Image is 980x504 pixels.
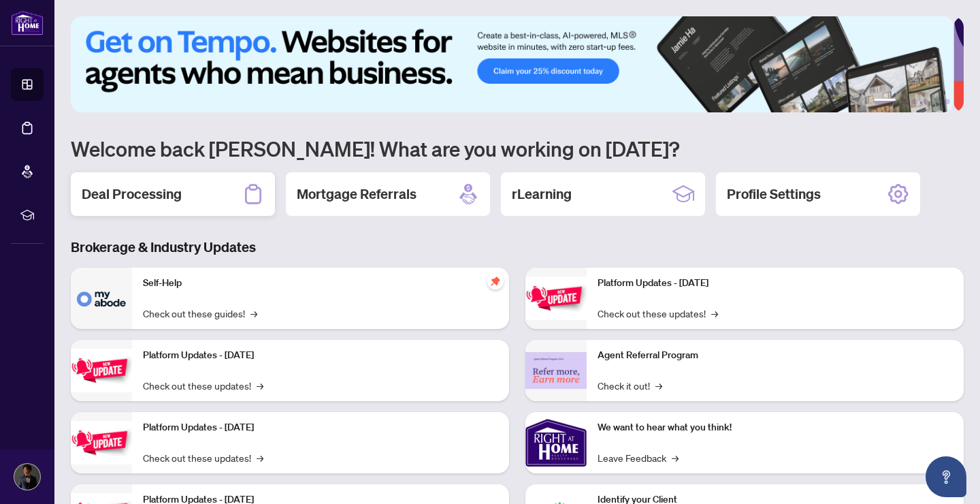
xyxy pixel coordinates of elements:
button: 5 [934,99,939,104]
p: Platform Updates - [DATE] [598,276,953,291]
h2: rLearning [512,185,572,204]
button: 4 [923,99,928,104]
img: Agent Referral Program [525,352,587,390]
p: Platform Updates - [DATE] [143,420,498,435]
span: → [257,378,263,393]
img: Self-Help [71,268,132,329]
h2: Mortgage Referrals [297,185,416,204]
span: pushpin [487,273,504,289]
a: Check it out!→ [598,378,662,393]
span: → [672,450,679,465]
h2: Profile Settings [727,185,821,204]
h2: Deal Processing [82,185,182,204]
span: → [711,306,718,321]
span: → [257,450,263,465]
p: Platform Updates - [DATE] [143,348,498,363]
img: Platform Updates - July 21, 2025 [71,421,132,464]
a: Leave Feedback→ [598,450,679,465]
button: 2 [901,99,906,104]
img: Platform Updates - June 23, 2025 [525,277,587,319]
a: Check out these updates!→ [143,378,263,393]
img: We want to hear what you think! [525,412,587,473]
button: 6 [945,99,950,104]
a: Check out these updates!→ [143,450,263,465]
a: Check out these updates!→ [598,306,718,321]
img: Slide 0 [71,16,953,112]
span: → [250,306,257,321]
span: → [655,378,662,393]
img: Profile Icon [14,464,40,490]
p: We want to hear what you think! [598,420,953,435]
h1: Welcome back [PERSON_NAME]! What are you working on [DATE]? [71,136,964,161]
img: logo [11,10,44,35]
button: 1 [874,99,896,104]
a: Check out these guides!→ [143,306,257,321]
h3: Brokerage & Industry Updates [71,238,964,257]
p: Self-Help [143,276,498,291]
p: Agent Referral Program [598,348,953,363]
img: Platform Updates - September 16, 2025 [71,349,132,392]
button: 3 [912,99,917,104]
button: Open asap [926,456,966,497]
